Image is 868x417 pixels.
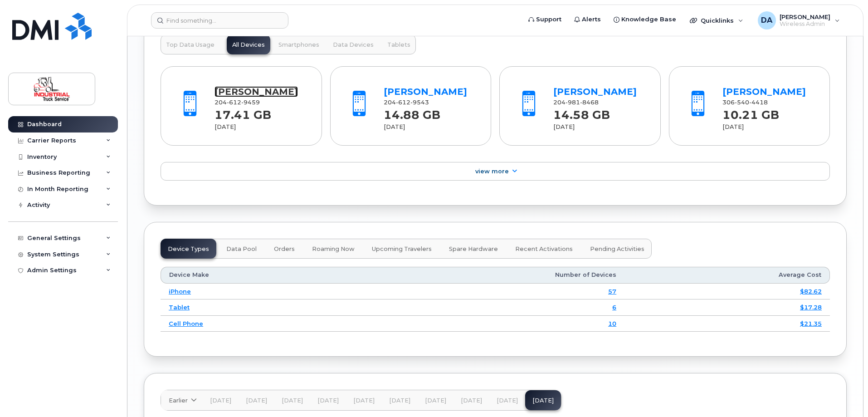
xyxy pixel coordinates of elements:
[278,41,319,49] span: Smartphones
[317,397,339,404] span: [DATE]
[553,99,599,106] span: 204
[215,99,260,106] span: 204
[333,41,374,49] span: Data Devices
[151,12,288,29] input: Find something...
[384,123,475,131] div: [DATE]
[722,99,768,106] span: 306
[282,397,303,404] span: [DATE]
[780,20,830,28] span: Wireless Admin
[522,10,568,29] a: Support
[396,99,410,106] span: 612
[169,396,188,405] span: Earlier
[227,99,241,106] span: 612
[169,288,191,295] a: iPhone
[800,320,822,327] a: $21.35
[800,288,822,295] a: $82.62
[410,99,429,106] span: 9543
[425,397,446,404] span: [DATE]
[215,123,306,131] div: [DATE]
[612,304,616,311] a: 6
[353,397,375,404] span: [DATE]
[553,123,644,131] div: [DATE]
[387,41,410,49] span: Tablets
[749,99,768,106] span: 4418
[553,86,637,97] a: [PERSON_NAME]
[273,34,325,54] button: Smartphones
[384,86,467,97] a: [PERSON_NAME]
[161,390,203,410] a: Earlier
[161,34,220,54] button: Top Data Usage
[161,267,356,283] th: Device Make
[215,86,298,97] a: [PERSON_NAME]
[382,34,416,54] button: Tablets
[515,245,573,253] span: Recent Activations
[590,245,644,253] span: Pending Activities
[166,41,215,49] span: Top Data Usage
[751,11,846,29] div: Dale Allan
[241,99,260,106] span: 9459
[621,15,676,24] span: Knowledge Base
[761,15,772,26] span: DA
[735,99,749,106] span: 540
[169,304,190,311] a: Tablet
[161,162,830,181] a: View More
[215,103,271,122] strong: 17.41 GB
[475,168,509,175] span: View More
[582,15,601,24] span: Alerts
[800,304,822,311] a: $17.28
[384,103,440,122] strong: 14.88 GB
[169,320,203,327] a: Cell Phone
[449,245,498,253] span: Spare Hardware
[356,267,624,283] th: Number of Devices
[722,86,806,97] a: [PERSON_NAME]
[722,103,779,122] strong: 10.21 GB
[327,34,379,54] button: Data Devices
[568,10,607,29] a: Alerts
[780,13,830,20] span: [PERSON_NAME]
[608,320,616,327] a: 10
[722,123,814,131] div: [DATE]
[461,397,482,404] span: [DATE]
[497,397,518,404] span: [DATE]
[624,267,830,283] th: Average Cost
[580,99,599,106] span: 8468
[372,245,432,253] span: Upcoming Travelers
[246,397,267,404] span: [DATE]
[566,99,580,106] span: 981
[701,17,734,24] span: Quicklinks
[553,103,610,122] strong: 14.58 GB
[607,10,683,29] a: Knowledge Base
[536,15,561,24] span: Support
[608,288,616,295] a: 57
[274,245,295,253] span: Orders
[384,99,429,106] span: 204
[683,11,750,29] div: Quicklinks
[312,245,355,253] span: Roaming Now
[226,245,257,253] span: Data Pool
[210,397,231,404] span: [DATE]
[389,397,410,404] span: [DATE]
